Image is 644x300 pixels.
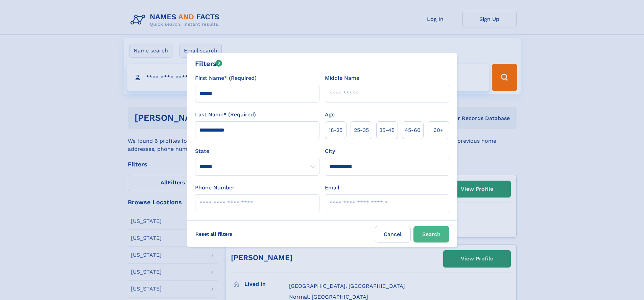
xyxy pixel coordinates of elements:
[325,111,335,119] label: Age
[329,126,342,134] span: 18‑25
[354,126,369,134] span: 25‑35
[195,59,222,69] div: Filters
[195,111,256,119] label: Last Name* (Required)
[195,184,235,192] label: Phone Number
[433,126,444,134] span: 60+
[325,184,339,192] label: Email
[375,226,411,243] label: Cancel
[379,126,395,134] span: 35‑45
[195,74,257,82] label: First Name* (Required)
[413,226,449,243] button: Search
[195,147,319,155] label: State
[405,126,421,134] span: 45‑60
[325,147,335,155] label: City
[191,226,237,242] label: Reset all filters
[325,74,359,82] label: Middle Name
